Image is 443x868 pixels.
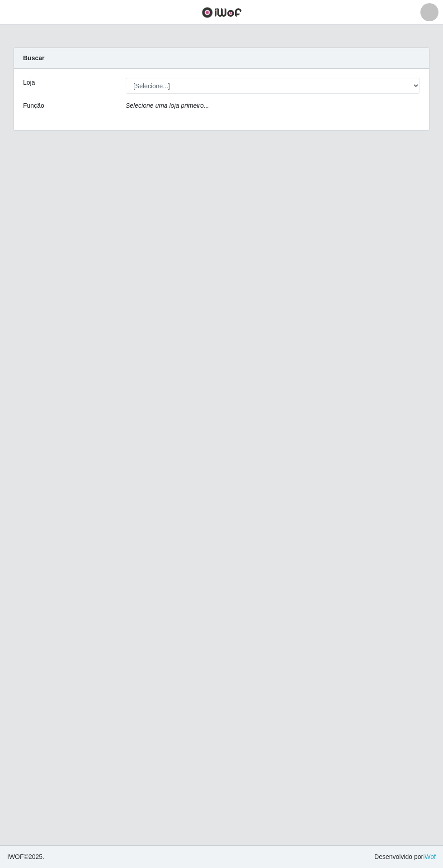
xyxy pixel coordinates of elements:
strong: Buscar [23,54,44,62]
span: IWOF [7,853,24,860]
span: © 2025 . [7,852,44,862]
img: CoreUI Logo [202,7,242,18]
label: Loja [23,78,35,87]
label: Função [23,101,44,110]
span: Desenvolvido por [374,852,436,862]
a: iWof [423,853,436,860]
i: Selecione uma loja primeiro... [126,102,209,109]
